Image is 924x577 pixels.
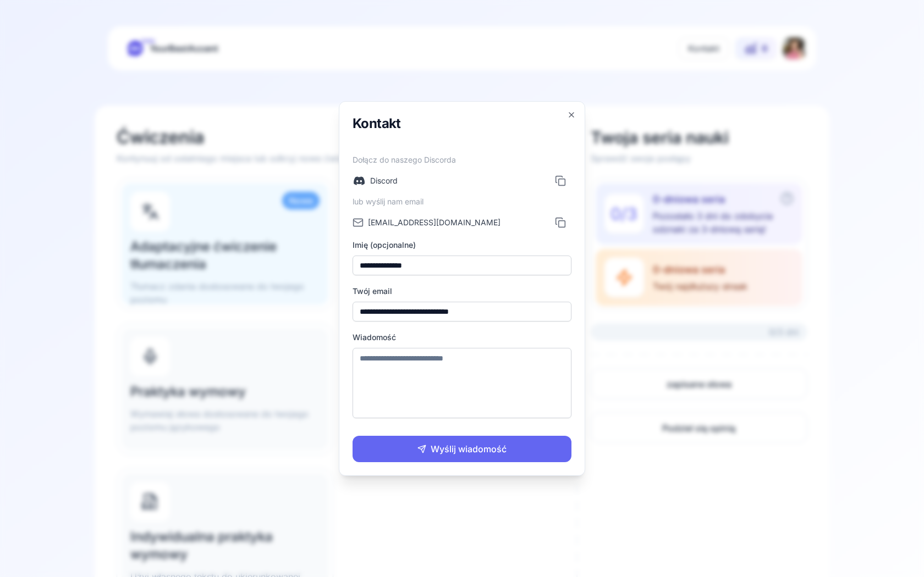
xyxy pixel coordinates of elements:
[353,217,501,228] a: [EMAIL_ADDRESS][DOMAIN_NAME]
[353,154,571,165] span: Dołącz do naszego Discorda
[353,196,571,207] span: lub wyślij nam email
[353,332,396,342] label: Wiadomość
[353,286,392,296] label: Twój email
[353,174,398,187] a: Discord
[353,115,571,132] h2: Kontakt
[353,174,366,187] img: discord
[353,436,571,462] button: Wyślij wiadomość
[353,240,416,249] label: Imię (opcjonalne)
